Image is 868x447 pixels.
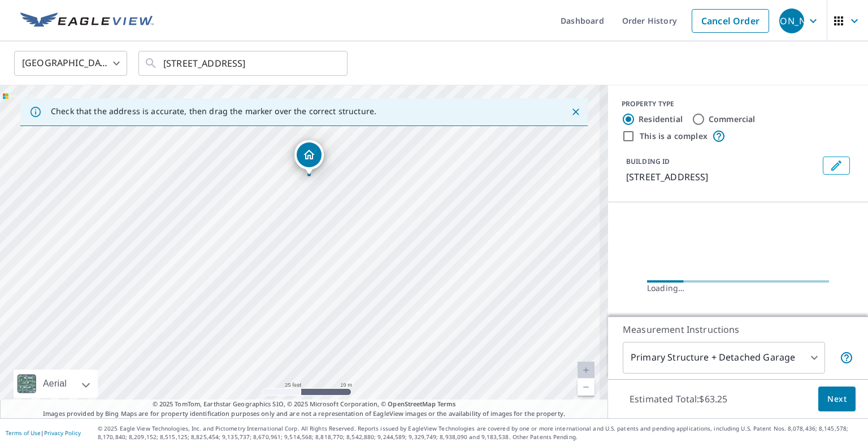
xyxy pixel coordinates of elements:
[44,429,81,437] a: Privacy Policy
[51,106,376,116] p: Check that the address is accurate, then drag the marker over the correct structure.
[840,351,853,364] span: Your report will include the primary structure and a detached garage if one exists.
[568,105,583,119] button: Close
[623,342,825,374] div: Primary Structure + Detached Garage
[98,424,862,441] p: © 2025 Eagle View Technologies, Inc. and Pictometry International Corp. All Rights Reserved. Repo...
[437,400,456,408] a: Terms
[639,114,683,125] label: Residential
[622,99,854,109] div: PROPERTY TYPE
[626,170,818,184] p: [STREET_ADDRESS]
[620,387,736,411] p: Estimated Total: $63.25
[578,362,594,379] a: Current Level 20, Zoom In Disabled
[626,157,670,166] p: BUILDING ID
[578,379,594,396] a: Current Level 20, Zoom Out
[823,157,850,175] button: Edit building 1
[153,400,456,409] span: © 2025 TomTom, Earthstar Geographics SIO, © 2025 Microsoft Corporation, ©
[294,140,324,175] div: Dropped pin, building 1, Residential property, 13403 Bayberry Cir Alpine, UT 84004
[827,392,847,406] span: Next
[709,114,756,125] label: Commercial
[779,8,804,33] div: [PERSON_NAME]
[640,131,708,142] label: This is a complex
[388,400,435,408] a: OpenStreetMap
[692,9,769,33] a: Cancel Order
[20,12,154,29] img: EV Logo
[14,47,127,79] div: [GEOGRAPHIC_DATA]
[14,370,98,398] div: Aerial
[6,429,41,437] a: Terms of Use
[623,323,853,336] p: Measurement Instructions
[6,429,81,436] p: |
[40,370,70,398] div: Aerial
[818,387,856,412] button: Next
[163,47,324,79] input: Search by address or latitude-longitude
[647,283,829,294] div: Loading…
